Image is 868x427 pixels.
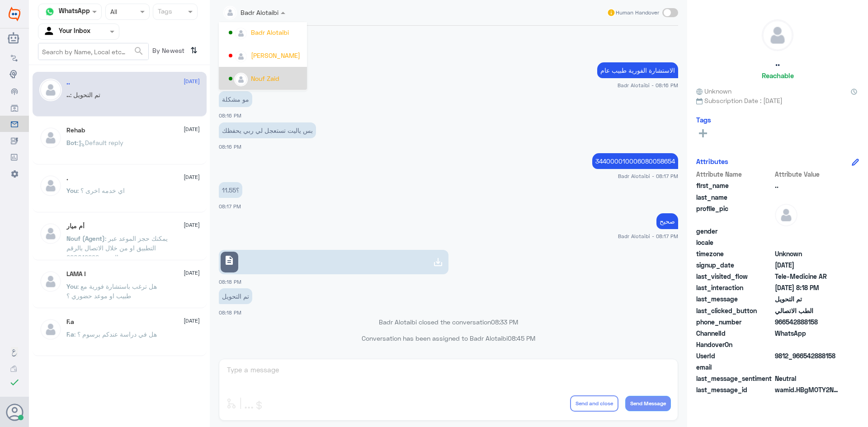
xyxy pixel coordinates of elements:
[696,385,773,394] span: last_message_id
[235,74,247,85] img: defaultAdmin.png
[235,28,247,39] img: defaultAdmin.png
[775,204,797,226] img: defaultAdmin.png
[656,213,678,229] p: 2/8/2025, 8:17 PM
[775,181,840,190] span: ..
[39,127,62,149] img: defaultAdmin.png
[696,169,773,179] span: Attribute Name
[77,139,123,146] span: : Default reply
[251,51,300,60] div: [PERSON_NAME]
[184,77,200,85] span: [DATE]
[570,395,618,412] button: Send and close
[696,116,711,124] h6: Tags
[618,172,678,180] span: Badr Alotaibi - 08:17 PM
[66,79,70,86] h5: ..
[775,249,840,258] span: Unknown
[775,351,840,361] span: 9812_966542888158
[219,91,252,107] p: 2/8/2025, 8:16 PM
[66,174,68,182] h5: .
[775,328,840,338] span: 2
[219,279,241,285] span: 08:18 PM
[66,187,77,194] span: You
[616,9,659,17] span: Human Handover
[775,58,780,68] h5: ..
[219,144,241,150] span: 08:16 PM
[66,127,85,134] h5: Rehab
[775,272,840,281] span: Tele-Medicine AR
[39,318,62,341] img: defaultAdmin.png
[224,255,235,266] span: description
[66,282,77,290] span: You
[219,333,678,343] p: Conversation has been assigned to Badr Alotaibi
[74,330,157,338] span: : هل في دراسة عندكم برسوم ؟
[43,5,57,19] img: whatsapp.png
[775,226,840,236] span: null
[696,86,731,96] span: Unknown
[156,6,172,18] div: Tags
[696,181,773,190] span: first_name
[775,294,840,304] span: تم التحويل
[762,20,793,51] img: defaultAdmin.png
[775,169,840,179] span: Attribute Value
[43,25,57,38] img: yourInbox.svg
[235,51,247,62] img: defaultAdmin.png
[775,362,840,372] span: null
[219,203,241,209] span: 08:17 PM
[696,204,773,225] span: profile_pic
[775,385,840,394] span: wamid.HBgMOTY2NTQyODg4MTU4FQIAEhggOUNEODcyRUU2RkUwNUIyNjUxNUYyRjk1QUJFN0E3N0YA
[184,317,200,325] span: [DATE]
[696,226,773,236] span: gender
[696,157,728,165] h6: Attributes
[618,232,678,240] span: Badr Alotaibi - 08:17 PM
[696,374,773,383] span: last_message_sentiment
[66,91,70,99] span: ..
[184,125,200,133] span: [DATE]
[66,318,74,326] h5: F.a
[39,79,62,101] img: defaultAdmin.png
[66,139,77,146] span: Bot
[70,91,100,99] span: : تم التحويل
[66,235,168,261] span: : يمكنك حجز الموعد عبر التطبيق او من خلال الاتصال بالرقم الموحد 920012222
[775,340,840,349] span: null
[775,306,840,315] span: الطب الاتصالي
[9,7,20,21] img: Widebot Logo
[77,187,125,194] span: : اي خدمه اخرى ؟
[219,310,241,315] span: 08:18 PM
[184,269,200,277] span: [DATE]
[696,317,773,327] span: phone_number
[491,318,518,326] span: 08:33 PM
[39,174,62,197] img: defaultAdmin.png
[696,328,773,338] span: ChannelId
[66,282,157,300] span: : هل ترغب باستشارة فورية مع طبيب او موعد حضوري ؟
[251,74,279,83] div: Nouf Zaid
[219,288,252,304] p: 2/8/2025, 8:18 PM
[597,62,678,78] p: 2/8/2025, 8:16 PM
[696,249,773,258] span: timezone
[618,81,678,89] span: Badr Alotaibi - 08:16 PM
[219,317,678,327] p: Badr Alotaibi closed the conversation
[133,44,144,59] button: search
[38,43,148,60] input: Search by Name, Local etc…
[696,362,773,372] span: email
[66,235,105,242] span: Nouf (Agent)
[219,182,242,198] p: 2/8/2025, 8:17 PM
[775,260,840,270] span: 2025-08-02T17:01:03.804Z
[696,192,773,202] span: last_name
[696,294,773,304] span: last_message
[149,43,187,61] span: By Newest
[696,283,773,292] span: last_interaction
[66,222,85,230] h5: أم ميار
[592,153,678,169] p: 2/8/2025, 8:17 PM
[775,374,840,383] span: 0
[775,238,840,247] span: null
[219,250,448,274] a: description
[190,43,198,58] i: ⇅
[133,46,144,56] span: search
[696,96,859,105] span: Subscription Date : [DATE]
[6,404,23,421] button: Avatar
[696,260,773,270] span: signup_date
[696,272,773,281] span: last_visited_flow
[625,396,671,411] button: Send Message
[508,334,535,342] span: 08:45 PM
[184,221,200,229] span: [DATE]
[251,28,289,37] div: Badr Alotaibi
